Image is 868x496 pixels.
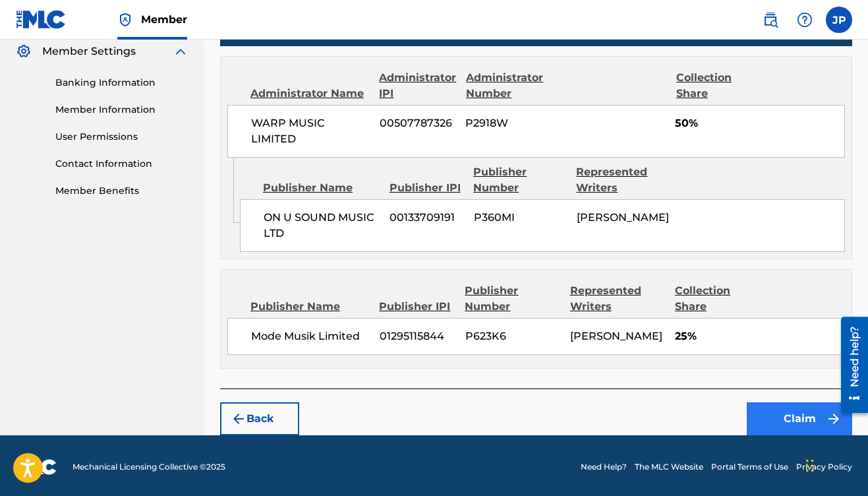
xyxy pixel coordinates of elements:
div: Publisher Number [465,283,560,315]
img: help [797,12,813,28]
button: Back [220,402,299,435]
span: Member Settings [42,44,136,59]
a: Contact Information [55,157,188,171]
div: Help [792,7,818,33]
span: [PERSON_NAME] [577,211,669,224]
a: User Permissions [55,130,188,144]
a: Privacy Policy [796,461,852,473]
div: Publisher Name [250,299,369,315]
a: The MLC Website [635,461,703,473]
span: P360MI [474,210,567,226]
a: Member Information [55,103,188,117]
span: Mechanical Licensing Collective © 2025 [72,461,225,473]
span: 25% [675,328,844,344]
span: P2918W [465,115,560,131]
div: Publisher IPI [390,180,464,196]
div: Publisher Name [263,180,380,196]
a: Need Help? [581,461,627,473]
img: 7ee5dd4eb1f8a8e3ef2f.svg [231,411,246,427]
div: Publisher IPI [379,299,455,315]
a: Public Search [757,7,784,33]
img: Top Rightsholder [117,12,133,28]
div: Administrator Number [466,70,561,102]
span: WARP MUSIC LIMITED [251,115,370,147]
a: Banking Information [55,76,188,90]
div: Administrator IPI [379,70,456,102]
img: expand [173,44,188,59]
iframe: Chat Widget [802,433,868,496]
div: Drag [806,446,814,485]
span: ON U SOUND MUSIC LTD [264,210,380,241]
img: f7272a7cc735f4ea7f67.svg [826,411,842,427]
span: 01295115844 [380,328,455,344]
a: Portal Terms of Use [711,461,788,473]
img: Member Settings [16,44,32,59]
div: Collection Share [675,283,764,315]
span: [PERSON_NAME] [570,330,662,342]
a: Member Benefits [55,184,188,198]
img: MLC Logo [16,10,67,29]
div: Publisher Number [473,164,566,196]
button: Claim [747,402,852,435]
div: Administrator Name [250,86,369,102]
div: Collection Share [676,70,765,102]
span: 00133709191 [390,210,463,226]
div: Represented Writers [570,283,665,315]
span: P623K6 [465,328,560,344]
div: User Menu [826,7,852,33]
span: Member [141,12,187,27]
span: 00507787326 [380,115,455,131]
iframe: Resource Center [831,311,868,418]
span: Mode Musik Limited [251,328,370,344]
span: 50% [675,115,844,131]
img: search [763,12,778,28]
div: Represented Writers [576,164,669,196]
